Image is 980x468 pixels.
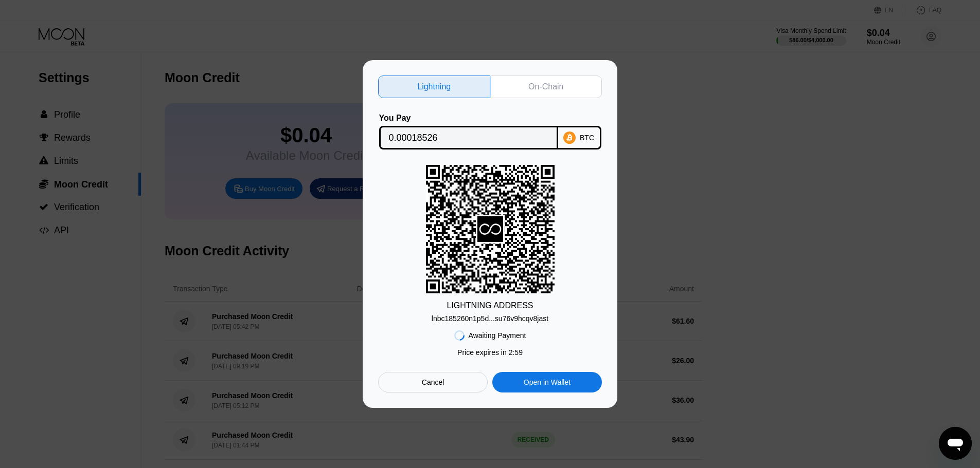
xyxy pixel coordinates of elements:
[524,378,571,387] div: Open in Wallet
[469,331,526,340] div: Awaiting Payment
[528,82,563,92] div: On-Chain
[432,310,548,323] div: lnbc185260n1p5d...su76v9hcqv8jast
[509,348,523,357] span: 2 : 59
[432,314,548,323] div: lnbc185260n1p5d...su76v9hcqv8jast
[580,134,594,142] div: BTC
[378,76,490,98] div: Lightning
[457,348,523,357] div: Price expires in
[492,372,602,392] div: Open in Wallet
[417,82,451,92] div: Lightning
[379,114,558,123] div: You Pay
[490,76,602,98] div: On-Chain
[378,372,488,392] div: Cancel
[939,427,972,460] iframe: Кнопка запуска окна обмена сообщениями
[447,301,533,310] div: LIGHTNING ADDRESS
[378,114,602,149] div: You PayBTC
[422,378,444,387] div: Cancel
